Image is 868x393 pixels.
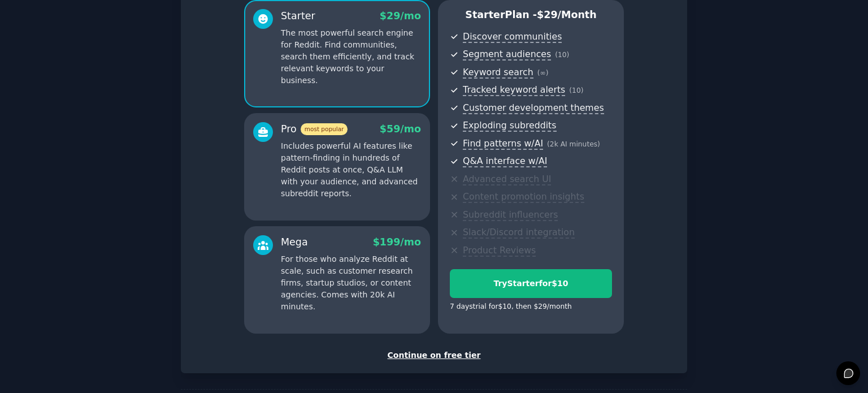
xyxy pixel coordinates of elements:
span: $ 59 /mo [380,123,421,135]
p: The most powerful search engine for Reddit. Find communities, search them efficiently, and track ... [281,27,421,87]
span: Discover communities [463,31,562,43]
div: 7 days trial for $10 , then $ 29 /month [450,302,572,312]
span: Keyword search [463,67,533,79]
span: Segment audiences [463,49,551,61]
span: Product Reviews [463,245,536,257]
div: Starter [281,9,315,23]
span: Customer development themes [463,102,604,114]
span: Content promotion insights [463,191,584,203]
span: most popular [301,123,348,135]
div: Mega [281,235,308,249]
span: Subreddit influencers [463,209,558,221]
div: Try Starter for $10 [450,278,611,290]
span: $ 199 /mo [373,236,421,248]
span: Advanced search UI [463,174,551,185]
span: $ 29 /mo [380,10,421,21]
p: Includes powerful AI features like pattern-finding in hundreds of Reddit posts at once, Q&A LLM w... [281,140,421,200]
span: Tracked keyword alerts [463,84,565,96]
div: Pro [281,122,348,136]
p: Starter Plan - [450,8,612,22]
div: Continue on free tier [193,349,675,361]
span: ( 10 ) [569,87,583,94]
span: $ 29 /month [537,9,597,20]
span: Slack/Discord integration [463,227,575,239]
p: For those who analyze Reddit at scale, such as customer research firms, startup studios, or conte... [281,253,421,313]
span: Find patterns w/AI [463,138,543,150]
span: Exploding subreddits [463,120,556,132]
span: ( 10 ) [555,51,569,59]
button: TryStarterfor$10 [450,269,612,298]
span: Q&A interface w/AI [463,156,547,167]
span: ( 2k AI minutes ) [547,140,600,148]
span: ( ∞ ) [537,69,549,77]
